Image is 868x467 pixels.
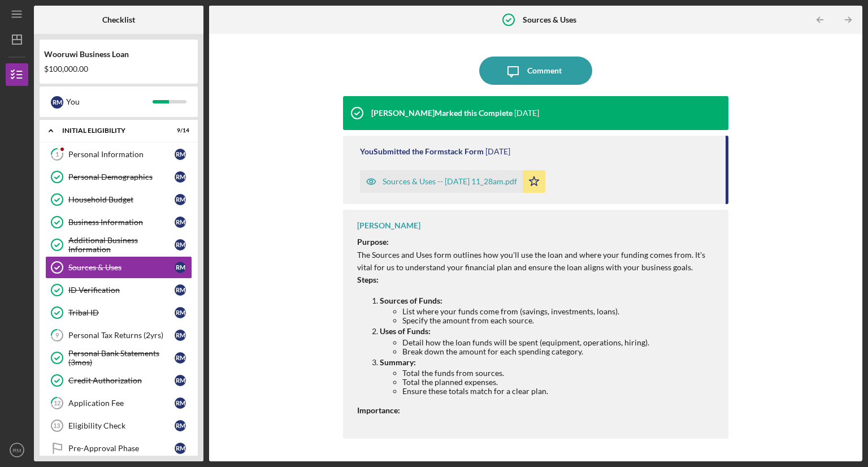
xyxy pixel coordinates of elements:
[402,347,717,356] li: Break down the amount for each spending category.
[175,307,186,318] div: R M
[357,405,400,415] strong: Importance:
[175,352,186,364] div: R M
[66,92,153,111] div: You
[175,375,186,386] div: R M
[175,171,186,183] div: R M
[68,150,175,159] div: Personal Information
[175,397,186,409] div: R M
[380,425,717,434] li: Helps us assess your financial strategy and project feasibility.
[402,307,717,316] li: List where your funds come from (savings, investments, loans).
[175,284,186,296] div: R M
[357,237,389,247] strong: Purpose:
[45,347,192,369] a: Personal Bank Statements (3mos)RM
[68,349,175,367] div: Personal Bank Statements (3mos)
[485,147,510,156] time: 2024-10-28 15:28
[45,166,192,188] a: Personal DemographicsRM
[360,147,484,156] div: You Submitted the Formstack Form
[402,338,717,347] li: Detail how the loan funds will be spent (equipment, operations, hiring).
[68,331,175,340] div: Personal Tax Returns (2yrs)
[514,109,539,118] time: 2024-10-31 18:01
[402,316,717,325] li: Specify the amount from each source.
[175,149,186,160] div: R M
[68,421,175,430] div: Eligibility Check
[380,296,442,305] strong: Sources of Funds:
[45,301,192,324] a: Tribal IDRM
[175,443,186,454] div: R M
[402,378,717,387] li: Total the planned expenses.
[175,239,186,250] div: R M
[68,195,175,204] div: Household Budget
[55,151,59,158] tspan: 1
[360,170,545,193] button: Sources & Uses -- [DATE] 11_28am.pdf
[45,414,192,437] a: 13Eligibility CheckRM
[68,263,175,272] div: Sources & Uses
[6,439,28,461] button: RM
[371,109,513,118] div: [PERSON_NAME] Marked this Complete
[479,57,592,85] button: Comment
[523,15,576,24] b: Sources & Uses
[45,369,192,392] a: Credit AuthorizationRM
[357,275,379,284] strong: Steps:
[68,236,175,254] div: Additional Business Information
[45,188,192,211] a: Household BudgetRM
[102,15,135,24] b: Checklist
[68,376,175,385] div: Credit Authorization
[357,249,717,274] p: The Sources and Uses form outlines how you'll use the loan and where your funding comes from. It'...
[45,437,192,460] a: Pre-Approval PhaseRM
[68,308,175,317] div: Tribal ID
[44,50,193,59] div: Wooruwi Business Loan
[53,422,60,429] tspan: 13
[380,326,431,336] strong: Uses of Funds:
[383,177,517,186] div: Sources & Uses -- [DATE] 11_28am.pdf
[380,357,416,367] strong: Summary:
[527,57,562,85] div: Comment
[54,400,60,407] tspan: 12
[175,330,186,341] div: R M
[45,324,192,347] a: 9Personal Tax Returns (2yrs)RM
[45,211,192,233] a: Business InformationRM
[175,262,186,273] div: R M
[51,96,63,109] div: R M
[175,420,186,431] div: R M
[68,218,175,227] div: Business Information
[45,233,192,256] a: Additional Business InformationRM
[175,194,186,205] div: R M
[169,127,189,134] div: 9 / 14
[357,221,420,230] div: [PERSON_NAME]
[44,64,193,73] div: $100,000.00
[45,392,192,414] a: 12Application FeeRM
[62,127,161,134] div: Initial Eligibility
[175,217,186,228] div: R M
[402,387,717,396] li: Ensure these totals match for a clear plan.
[402,369,717,378] li: Total the funds from sources.
[45,143,192,166] a: 1Personal InformationRM
[68,399,175,408] div: Application Fee
[68,444,175,453] div: Pre-Approval Phase
[13,447,21,453] text: RM
[45,279,192,301] a: ID VerificationRM
[68,172,175,181] div: Personal Demographics
[55,332,59,339] tspan: 9
[45,256,192,279] a: Sources & UsesRM
[68,286,175,295] div: ID Verification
